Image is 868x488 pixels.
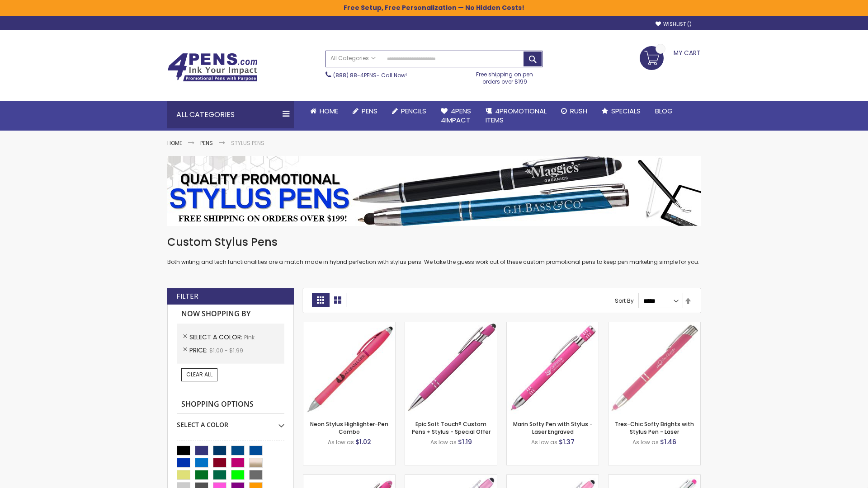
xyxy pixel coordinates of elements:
[176,291,198,301] strong: Filter
[303,474,395,482] a: Ellipse Softy Brights with Stylus Pen - Laser-Pink
[189,333,244,342] span: Select A Color
[167,235,701,266] div: Both writing and tech functionalities are a match made in hybrid perfection with stylus pens. We ...
[312,293,329,307] strong: Grid
[478,101,554,131] a: 4PROMOTIONALITEMS
[405,322,497,329] a: 4P-MS8B-Pink
[200,139,213,147] a: Pens
[632,438,659,446] span: As low as
[554,101,594,121] a: Rush
[660,437,676,446] span: $1.46
[531,438,557,446] span: As low as
[648,101,680,121] a: Blog
[656,21,692,28] a: Wishlist
[209,347,243,354] span: $1.00 - $1.99
[507,322,599,329] a: Marin Softy Pen with Stylus - Laser Engraved-Pink
[594,101,648,121] a: Specials
[655,106,673,116] span: Blog
[328,438,354,446] span: As low as
[615,297,634,305] label: Sort By
[430,438,457,446] span: As low as
[507,474,599,482] a: Ellipse Stylus Pen - ColorJet-Pink
[333,71,407,79] span: - Call Now!
[177,395,284,414] strong: Shopping Options
[303,322,395,414] img: Neon Stylus Highlighter-Pen Combo-Pink
[609,322,700,329] a: Tres-Chic Softy Brights with Stylus Pen - Laser-Pink
[385,101,434,121] a: Pencils
[611,106,641,116] span: Specials
[405,474,497,482] a: Ellipse Stylus Pen - LaserMax-Pink
[186,371,212,378] span: Clear All
[231,139,264,147] strong: Stylus Pens
[559,437,575,446] span: $1.37
[303,101,345,121] a: Home
[167,235,701,249] h1: Custom Stylus Pens
[615,420,694,435] a: Tres-Chic Softy Brights with Stylus Pen - Laser
[507,322,599,414] img: Marin Softy Pen with Stylus - Laser Engraved-Pink
[330,55,376,62] span: All Categories
[320,106,338,116] span: Home
[177,414,284,429] div: Select A Color
[189,346,209,355] span: Price
[609,474,700,482] a: Tres-Chic Softy with Stylus Top Pen - ColorJet-Pink
[405,322,497,414] img: 4P-MS8B-Pink
[333,71,377,79] a: (888) 88-4PENS
[167,53,258,82] img: 4Pens Custom Pens and Promotional Products
[345,101,385,121] a: Pens
[326,51,380,66] a: All Categories
[513,420,593,435] a: Marin Softy Pen with Stylus - Laser Engraved
[412,420,491,435] a: Epic Soft Touch® Custom Pens + Stylus - Special Offer
[362,106,377,116] span: Pens
[303,322,395,329] a: Neon Stylus Highlighter-Pen Combo-Pink
[167,101,294,128] div: All Categories
[310,420,388,435] a: Neon Stylus Highlighter-Pen Combo
[486,106,547,125] span: 4PROMOTIONAL ITEMS
[467,67,543,85] div: Free shipping on pen orders over $199
[181,368,217,381] a: Clear All
[434,101,478,131] a: 4Pens4impact
[441,106,471,125] span: 4Pens 4impact
[609,322,700,414] img: Tres-Chic Softy Brights with Stylus Pen - Laser-Pink
[244,333,255,341] span: Pink
[570,106,587,116] span: Rush
[355,437,371,446] span: $1.02
[177,305,284,324] strong: Now Shopping by
[167,156,701,226] img: Stylus Pens
[167,139,182,147] a: Home
[458,437,472,446] span: $1.19
[401,106,426,116] span: Pencils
